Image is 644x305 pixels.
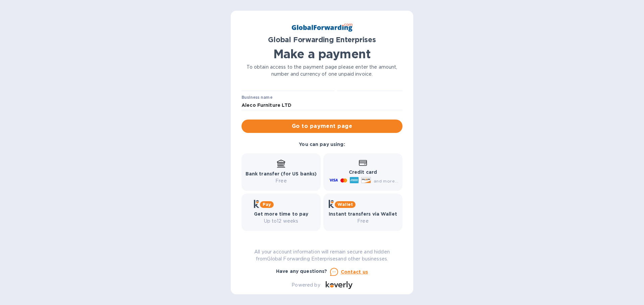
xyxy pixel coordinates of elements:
[241,100,402,110] input: Enter business name
[268,35,376,44] b: Global Forwarding Enterprises
[349,169,377,175] b: Credit card
[299,142,345,147] b: You can pay using:
[329,218,397,225] p: Free
[337,202,353,207] b: Wallet
[291,282,320,289] p: Powered by
[241,95,272,99] label: Business name
[254,211,309,217] b: Get more time to pay
[276,269,327,274] b: Have any questions?
[247,122,397,130] span: Go to payment page
[241,64,402,78] p: To obtain access to the payment page please enter the amount, number and currency of one unpaid i...
[341,269,368,275] u: Contact us
[263,202,271,207] b: Pay
[241,248,402,262] p: All your account information will remain secure and hidden from Global Forwarding Enterprises and...
[374,178,398,183] span: and more...
[329,211,397,217] b: Instant transfers via Wallet
[246,177,317,184] p: Free
[241,47,402,61] h1: Make a payment
[246,171,317,176] b: Bank transfer (for US banks)
[254,218,309,225] p: Up to 12 weeks
[241,120,402,133] button: Go to payment page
